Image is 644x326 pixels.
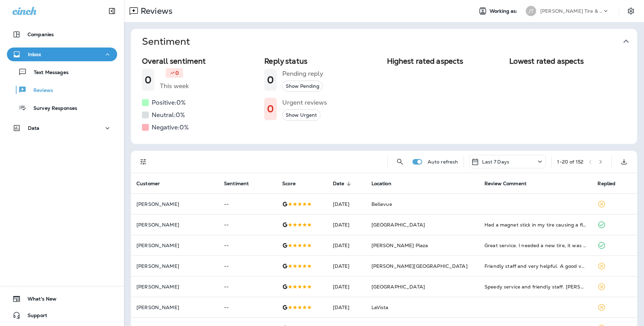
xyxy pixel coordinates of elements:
span: Working as: [490,8,519,14]
button: Inbox [7,48,117,61]
span: Sentiment [224,181,249,187]
span: [PERSON_NAME] Plaza [371,242,428,249]
p: Text Messages [27,70,69,76]
p: [PERSON_NAME] [136,284,213,290]
span: Score [282,181,296,187]
span: Score [282,181,305,187]
td: -- [218,235,277,256]
p: Survey Responses [27,105,77,112]
p: Reviews [27,87,53,94]
td: [DATE] [327,235,366,256]
span: [GEOGRAPHIC_DATA] [371,222,425,228]
span: Replied [597,181,615,187]
span: Replied [597,181,624,187]
p: [PERSON_NAME] [136,201,213,207]
button: Settings [625,5,637,17]
button: Reviews [7,83,117,97]
div: Speedy service and friendly staff. Scott answered all my questions and helped me choose the best ... [484,283,586,290]
td: -- [218,276,277,297]
h1: 0 [145,74,152,86]
h5: Positive: 0 % [152,97,186,108]
div: Sentiment [131,54,637,144]
h5: Urgent reviews [282,97,327,108]
p: [PERSON_NAME] [136,243,213,248]
button: Data [7,121,117,135]
div: Friendly staff and very helpful. A good variety of services and selection. Will use them again. [484,263,586,270]
p: [PERSON_NAME] [136,305,213,310]
td: [DATE] [327,276,366,297]
h2: Overall sentiment [142,57,259,65]
p: Companies [28,32,54,37]
p: Auto refresh [428,159,458,165]
button: Survey Responses [7,101,117,115]
button: Text Messages [7,65,117,79]
button: Export as CSV [617,155,631,169]
p: Last 7 Days [482,159,509,165]
button: Companies [7,28,117,41]
td: [DATE] [327,256,366,276]
span: Bellevue [371,201,392,207]
p: Data [28,125,40,131]
h5: Neutral: 0 % [152,109,185,120]
p: [PERSON_NAME] [136,222,213,228]
button: Collapse Sidebar [102,4,122,18]
div: Had a magnet stick in my tire causing a flow leak. They removed it and fixed the hole with a tie ... [484,221,586,228]
h2: Lowest rated aspects [509,57,626,65]
td: [DATE] [327,194,366,214]
p: Inbox [28,52,41,57]
div: 1 - 20 of 152 [557,159,583,165]
h5: This week [160,81,189,92]
div: Great service. I needed a new tire, it was ordered and came in early. I got a call and it was imm... [484,242,586,249]
td: -- [218,256,277,276]
span: LaVista [371,304,389,311]
button: Sentiment [136,29,643,54]
span: Customer [136,181,160,187]
span: Date [333,181,345,187]
h2: Highest rated aspects [387,57,504,65]
h1: Sentiment [142,36,190,47]
span: Sentiment [224,181,258,187]
td: -- [218,214,277,235]
p: [PERSON_NAME] [136,263,213,269]
span: What's New [21,296,57,304]
button: What's New [7,292,117,306]
div: JT [526,6,536,16]
td: -- [218,194,277,214]
p: Reviews [138,6,173,16]
h5: Negative: 0 % [152,122,189,133]
p: 0 [175,70,179,76]
button: Show Pending [282,81,323,92]
span: Date [333,181,354,187]
span: Review Comment [484,181,527,187]
span: Review Comment [484,181,535,187]
h2: Reply status [264,57,381,65]
h5: Pending reply [282,68,323,79]
p: [PERSON_NAME] Tire & Auto [540,8,602,14]
h1: 0 [267,74,274,86]
td: [DATE] [327,214,366,235]
span: [PERSON_NAME][GEOGRAPHIC_DATA] [371,263,468,269]
span: Support [21,313,47,321]
td: [DATE] [327,297,366,318]
h1: 0 [267,103,274,115]
button: Filters [136,155,150,169]
span: Customer [136,181,169,187]
span: Location [371,181,391,187]
button: Search Reviews [393,155,407,169]
span: Location [371,181,400,187]
button: Support [7,308,117,322]
td: -- [218,297,277,318]
span: [GEOGRAPHIC_DATA] [371,284,425,290]
button: Show Urgent [282,109,320,121]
